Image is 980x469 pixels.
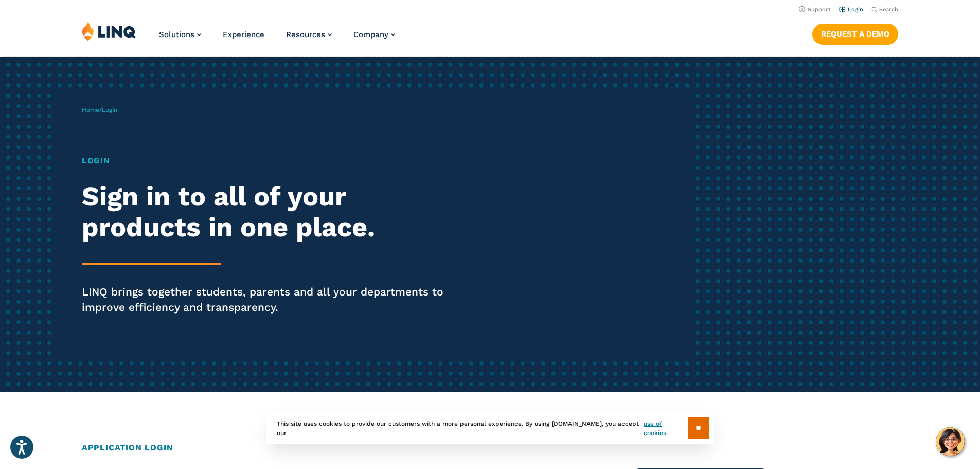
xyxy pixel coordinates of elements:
button: Hello, have a question? Let’s chat. [936,427,965,456]
span: Login [102,106,117,113]
a: Home [82,106,99,113]
span: Search [879,6,898,13]
span: Resources [286,30,325,39]
h2: Sign in to all of your products in one place. [82,181,459,243]
nav: Button Navigation [812,22,898,44]
h1: Login [82,154,459,167]
span: Company [353,30,388,39]
a: Solutions [159,30,201,39]
img: LINQ | K‑12 Software [82,22,136,41]
nav: Primary Navigation [159,22,395,56]
a: Request a Demo [812,24,898,44]
span: Solutions [159,30,194,39]
a: Support [799,6,831,13]
a: Experience [223,30,264,39]
a: Company [353,30,395,39]
a: Login [839,6,863,13]
p: LINQ brings together students, parents and all your departments to improve efficiency and transpa... [82,284,459,315]
a: Resources [286,30,332,39]
button: Open Search Bar [871,6,898,13]
span: / [82,106,117,113]
a: use of cookies. [644,419,687,438]
div: This site uses cookies to provide our customers with a more personal experience. By using [DOMAIN... [266,412,714,444]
